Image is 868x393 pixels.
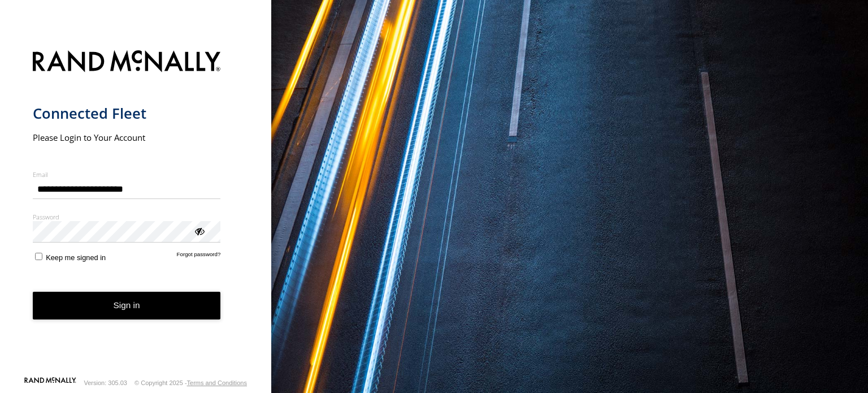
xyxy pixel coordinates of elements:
a: Forgot password? [177,251,221,262]
input: Keep me signed in [35,253,42,260]
img: Rand McNally [33,48,221,77]
label: Email [33,170,221,179]
div: Version: 305.03 [84,379,127,386]
div: © Copyright 2025 - [134,379,247,386]
button: Sign in [33,292,221,319]
h1: Connected Fleet [33,104,221,123]
label: Password [33,213,221,221]
form: main [33,44,239,376]
div: ViewPassword [193,225,205,236]
a: Visit our Website [24,377,76,388]
a: Terms and Conditions [187,379,247,386]
span: Keep me signed in [46,253,106,262]
h2: Please Login to Your Account [33,132,221,143]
